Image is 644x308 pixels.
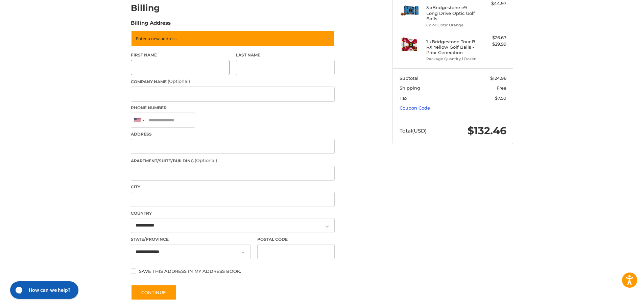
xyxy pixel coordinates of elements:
small: (Optional) [168,78,190,84]
span: $124.96 [490,75,506,81]
label: City [131,184,335,190]
div: $29.99 [480,41,506,48]
span: $7.50 [495,95,506,101]
div: United States: +1 [131,113,147,127]
label: Save this address in my address book. [131,268,335,274]
span: Free [497,85,506,91]
a: Enter or select a different address [131,30,335,47]
div: $44.97 [480,0,506,7]
label: State/Province [131,236,251,242]
label: Postal Code [257,236,335,242]
label: First Name [131,52,230,58]
span: Subtotal [400,75,419,81]
a: Coupon Code [400,105,430,111]
span: Tax [400,95,407,101]
div: $26.67 [480,34,506,41]
span: Total (USD) [400,127,427,134]
li: Color Optic Orange [426,22,478,28]
span: Enter a new address [136,35,176,42]
li: Package Quantity 1 Dozen [426,56,478,62]
label: Country [131,210,335,216]
h4: 1 x Bridgestone Tour B RX Yellow Golf Balls - Prior Generation [426,39,478,55]
small: (Optional) [195,158,217,163]
label: Last Name [236,52,335,58]
span: $132.46 [468,124,506,137]
label: Address [131,131,335,137]
label: Phone Number [131,105,335,111]
button: Continue [131,285,177,300]
iframe: Gorgias live chat messenger [7,279,80,301]
label: Company Name [131,78,335,85]
h4: 3 x Bridgestone e9 Long Drive Optic Golf Balls [426,5,478,21]
legend: Billing Address [131,19,171,30]
span: Shipping [400,85,420,91]
h2: Billing [131,3,170,13]
label: Apartment/Suite/Building [131,157,335,164]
